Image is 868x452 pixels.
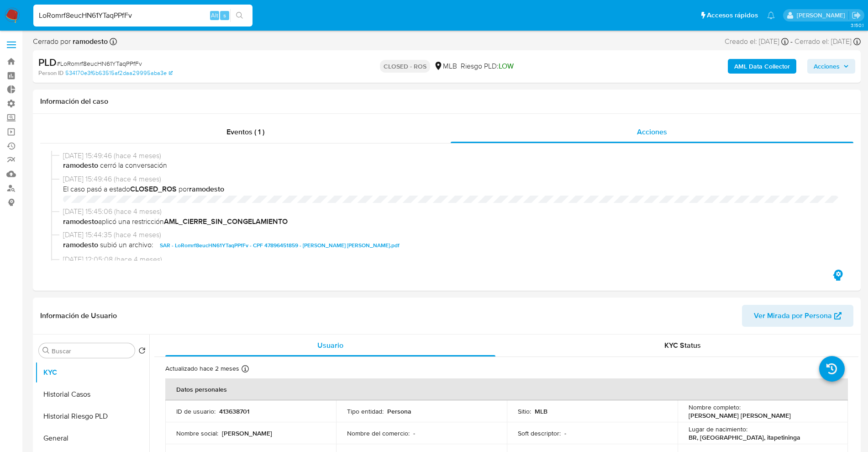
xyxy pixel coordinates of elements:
[742,305,853,327] button: Ver Mirada por Persona
[176,407,216,415] p: ID de usuario :
[189,184,224,194] b: ramodesto
[40,97,853,106] h1: Información del caso
[38,55,57,69] b: PLD
[63,255,839,265] span: [DATE] 12:05:08 (hace 4 meses)
[637,127,667,137] span: Acciones
[790,37,793,47] span: -
[164,216,288,227] b: AML_CIERRE_SIN_CONGELAMIENTO
[725,37,789,47] div: Creado el: [DATE]
[165,364,239,373] p: Actualizado hace 2 meses
[564,429,566,437] p: -
[518,429,561,437] p: Soft descriptor :
[63,160,839,170] span: cerró la conversación
[35,383,149,405] button: Historial Casos
[100,240,153,251] span: subió un archivo:
[138,347,146,357] button: Volver al orden por defecto
[71,36,108,47] b: ramodesto
[63,230,839,240] span: [DATE] 15:44:35 (hace 4 meses)
[63,160,100,170] b: ramodesto
[176,429,218,437] p: Nombre social :
[33,37,108,47] span: Cerrado por
[226,127,264,137] span: Eventos ( 1 )
[211,11,218,20] span: Alt
[63,151,839,161] span: [DATE] 15:49:46 (hace 4 meses)
[734,59,790,74] b: AML Data Collector
[767,11,775,19] a: Notificaciones
[155,240,404,251] button: SAR - LoRomrf8eucHN61YTaqPPfFv - CPF 47896451859 - [PERSON_NAME] [PERSON_NAME].pdf
[230,9,249,22] button: search-icon
[35,362,149,383] button: KYC
[63,216,98,227] b: ramodesto
[689,411,791,420] p: [PERSON_NAME] [PERSON_NAME]
[165,378,848,400] th: Datos personales
[63,207,839,217] span: [DATE] 15:45:06 (hace 4 meses)
[797,11,848,20] p: santiago.sgreco@mercadolibre.com
[63,240,98,251] b: ramodesto
[63,174,839,184] span: [DATE] 15:49:46 (hace 4 meses)
[65,69,173,77] a: 534170e3f6b63515af2daa29995aba3e
[535,407,547,415] p: MLB
[223,11,226,20] span: s
[664,340,701,351] span: KYC Status
[317,340,343,351] span: Usuario
[387,407,411,415] p: Persona
[222,429,272,437] p: [PERSON_NAME]
[35,405,149,427] button: Historial Riesgo PLD
[518,407,531,415] p: Sitio :
[689,425,747,433] p: Lugar de nacimiento :
[57,59,142,68] span: # LoRomrf8eucHN61YTaqPPfFv
[728,59,796,74] button: AML Data Collector
[160,240,400,251] span: SAR - LoRomrf8eucHN61YTaqPPfFv - CPF 47896451859 - [PERSON_NAME] [PERSON_NAME].pdf
[434,61,457,71] div: MLB
[219,407,249,415] p: 413638701
[499,61,514,71] span: LOW
[130,184,177,194] b: CLOSED_ROS
[852,11,861,20] a: Salir
[63,184,839,194] span: El caso pasó a estado por
[689,433,800,441] p: BR, [GEOGRAPHIC_DATA], itapetininga
[461,61,514,71] span: Riesgo PLD:
[33,10,253,21] input: Buscar usuario o caso...
[413,429,415,437] p: -
[754,305,832,327] span: Ver Mirada por Persona
[347,429,410,437] p: Nombre del comercio :
[814,59,840,74] span: Acciones
[40,311,117,320] h1: Información de Usuario
[807,59,855,74] button: Acciones
[794,37,861,47] div: Cerrado el: [DATE]
[63,217,839,227] span: aplicó una restricción
[707,11,758,20] span: Accesos rápidos
[380,60,430,73] p: CLOSED - ROS
[689,403,741,411] p: Nombre completo :
[35,427,149,449] button: General
[42,347,50,354] button: Buscar
[52,347,131,355] input: Buscar
[347,407,384,415] p: Tipo entidad :
[38,69,63,77] b: Person ID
